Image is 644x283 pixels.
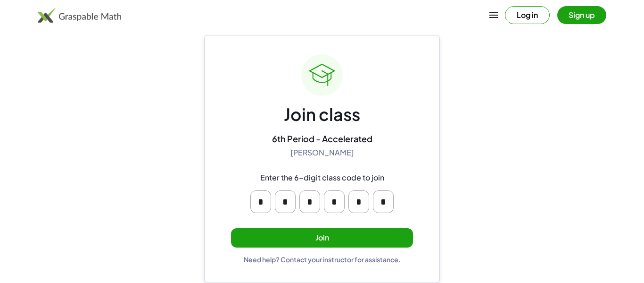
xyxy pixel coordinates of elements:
button: Log in [505,6,550,24]
input: Please enter OTP character 6 [373,190,394,213]
input: Please enter OTP character 3 [299,190,320,213]
div: Enter the 6-digit class code to join [260,173,384,183]
div: Join class [284,103,360,126]
button: Join [231,228,413,248]
div: Need help? Contact your instructor for assistance. [244,255,401,264]
div: [PERSON_NAME] [290,148,354,158]
input: Please enter OTP character 1 [250,190,271,213]
div: 6th Period - Accelerated [272,133,372,144]
input: Please enter OTP character 5 [348,190,369,213]
button: Sign up [557,6,606,24]
input: Please enter OTP character 2 [275,190,296,213]
input: Please enter OTP character 4 [324,190,345,213]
